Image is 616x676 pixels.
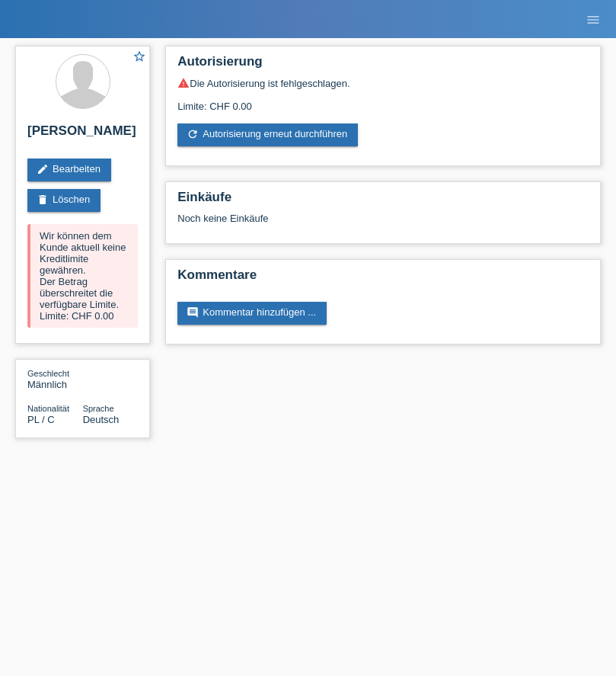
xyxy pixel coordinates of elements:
div: Noch keine Einkäufe [177,213,589,235]
span: Sprache [83,404,114,413]
i: delete [37,194,49,206]
i: menu [586,12,601,27]
h2: Autorisierung [177,54,589,77]
span: Geschlecht [27,369,69,378]
a: commentKommentar hinzufügen ... [177,302,327,325]
i: edit [37,163,49,175]
i: star_border [132,50,146,63]
i: comment [187,306,199,319]
h2: Einkäufe [177,190,589,213]
div: Wir können dem Kunde aktuell keine Kreditlimite gewähren. Der Betrag überschreitet die verfügbare... [27,224,138,328]
a: refreshAutorisierung erneut durchführen [177,123,358,146]
h2: [PERSON_NAME] [27,123,138,146]
div: Männlich [27,367,83,390]
h2: Kommentare [177,268,589,290]
div: Die Autorisierung ist fehlgeschlagen. [177,77,589,89]
i: warning [177,77,190,89]
div: Limite: CHF 0.00 [177,89,589,112]
a: star_border [132,50,146,66]
a: deleteLöschen [27,189,101,212]
i: refresh [187,128,199,140]
a: editBearbeiten [27,159,111,181]
span: Nationalität [27,404,69,413]
span: Deutsch [83,414,120,425]
span: Polen / C / 01.01.2010 [27,414,55,425]
a: menu [578,14,608,24]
